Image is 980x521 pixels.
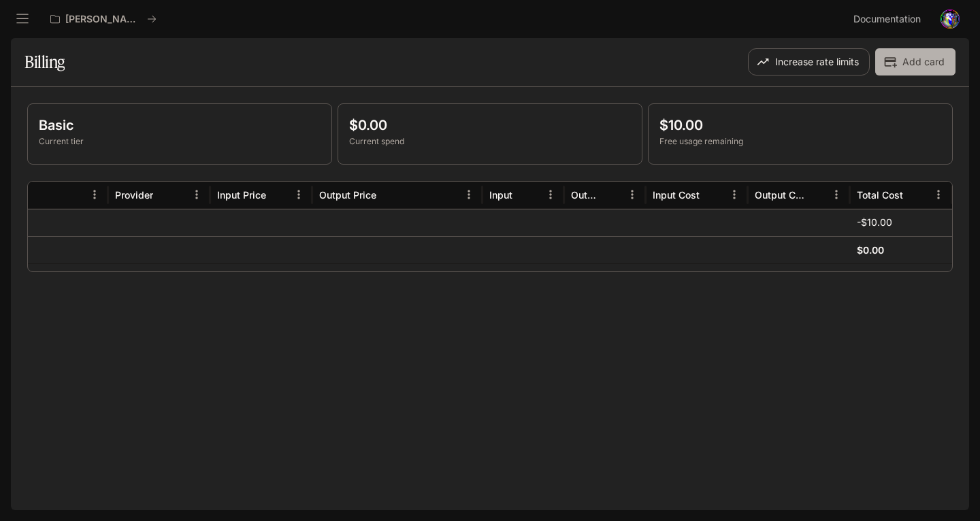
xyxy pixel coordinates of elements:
span: Documentation [853,11,921,28]
div: Output Price [319,189,376,201]
button: Menu [540,184,561,205]
button: User avatar [936,5,964,33]
div: Input Price [217,189,266,201]
p: Current tier [39,135,321,148]
button: Menu [928,184,949,205]
button: open drawer [10,7,35,31]
button: Sort [514,184,534,205]
div: Input [489,189,512,201]
button: Add card [875,48,955,75]
button: Menu [622,184,642,205]
p: $10.00 [659,115,941,135]
button: Sort [154,184,175,205]
p: Current spend [349,135,631,148]
h6: $0.00 [857,243,884,257]
p: [PERSON_NAME]'s Workspace [65,14,142,25]
button: Menu [289,184,309,205]
button: Sort [267,184,288,205]
button: Menu [186,184,207,205]
button: Increase rate limits [748,48,870,75]
div: Total Cost [857,189,903,201]
div: Input Cost [653,189,700,201]
button: Sort [904,184,925,205]
div: Provider [115,189,153,201]
p: Free usage remaining [659,135,941,148]
button: Sort [602,184,622,205]
button: Sort [701,184,721,205]
a: Documentation [848,5,931,33]
p: $0.00 [349,115,631,135]
button: Menu [724,184,745,205]
button: Sort [378,184,398,205]
button: Menu [459,184,479,205]
p: -$10.00 [857,216,892,229]
h1: Billing [24,48,65,75]
div: Output [571,189,600,201]
button: Menu [84,184,105,205]
img: User avatar [941,10,960,29]
div: Output Cost [755,189,804,201]
p: Basic [39,115,321,135]
button: Menu [826,184,847,205]
button: Sort [806,184,826,205]
button: All workspaces [44,5,163,33]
